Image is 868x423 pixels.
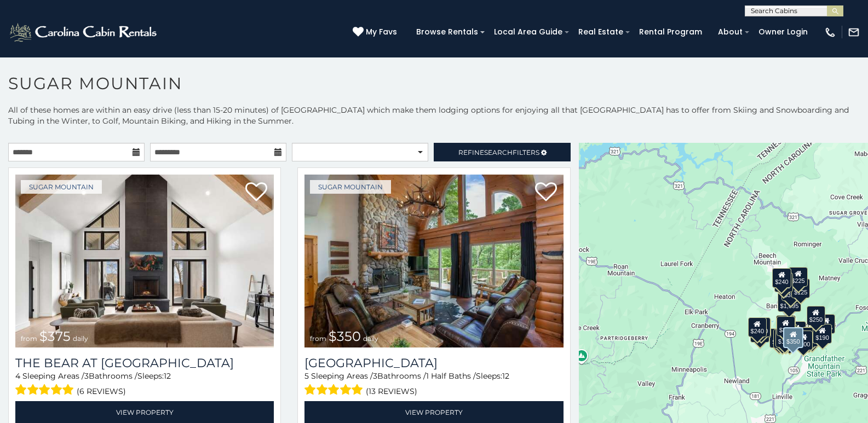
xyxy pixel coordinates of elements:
[783,327,803,348] div: $350
[488,24,568,40] a: Local Area Guide
[775,328,794,347] div: $175
[426,371,476,381] span: 1 Half Baths /
[363,334,378,343] span: daily
[848,26,860,38] img: mail-regular-white.png
[434,143,570,161] a: RefineSearchFilters
[773,329,792,349] div: $155
[712,24,748,40] a: About
[15,356,274,370] h3: The Bear At Sugar Mountain
[573,24,629,40] a: Real Estate
[21,180,102,194] a: Sugar Mountain
[791,279,810,298] div: $125
[15,175,274,347] img: The Bear At Sugar Mountain
[817,314,835,334] div: $155
[502,371,509,381] span: 12
[806,306,825,326] div: $250
[73,334,88,343] span: daily
[634,24,708,40] a: Rental Program
[245,181,267,204] a: Add to favorites
[777,316,795,336] div: $300
[753,24,813,40] a: Owner Login
[776,315,795,335] div: $190
[39,328,71,344] span: $375
[310,334,326,343] span: from
[8,21,160,43] img: White-1-2.png
[21,334,37,343] span: from
[77,384,126,398] span: (6 reviews)
[15,356,274,370] a: The Bear At [GEOGRAPHIC_DATA]
[304,175,563,347] a: Grouse Moor Lodge from $350 daily
[15,175,274,347] a: The Bear At Sugar Mountain from $375 daily
[789,267,807,287] div: $225
[329,328,361,344] span: $350
[794,331,813,350] div: $500
[304,370,563,398] div: Sleeping Areas / Bathrooms / Sleeps:
[411,24,484,40] a: Browse Rentals
[304,356,563,370] h3: Grouse Moor Lodge
[484,148,513,157] span: Search
[366,26,397,38] span: My Favs
[366,384,417,398] span: (13 reviews)
[824,26,836,38] img: phone-regular-white.png
[813,324,831,344] div: $190
[777,315,795,335] div: $265
[800,327,818,347] div: $195
[310,180,391,194] a: Sugar Mountain
[748,317,766,337] div: $240
[15,370,274,398] div: Sleeping Areas / Bathrooms / Sleeps:
[15,371,20,381] span: 4
[84,371,89,381] span: 3
[164,371,171,381] span: 12
[772,268,791,288] div: $240
[787,321,806,341] div: $200
[304,175,563,347] img: Grouse Moor Lodge
[458,148,539,157] span: Refine Filters
[353,26,400,38] a: My Favs
[535,181,557,204] a: Add to favorites
[777,292,801,312] div: $1,095
[304,371,309,381] span: 5
[373,371,377,381] span: 3
[304,356,563,370] a: [GEOGRAPHIC_DATA]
